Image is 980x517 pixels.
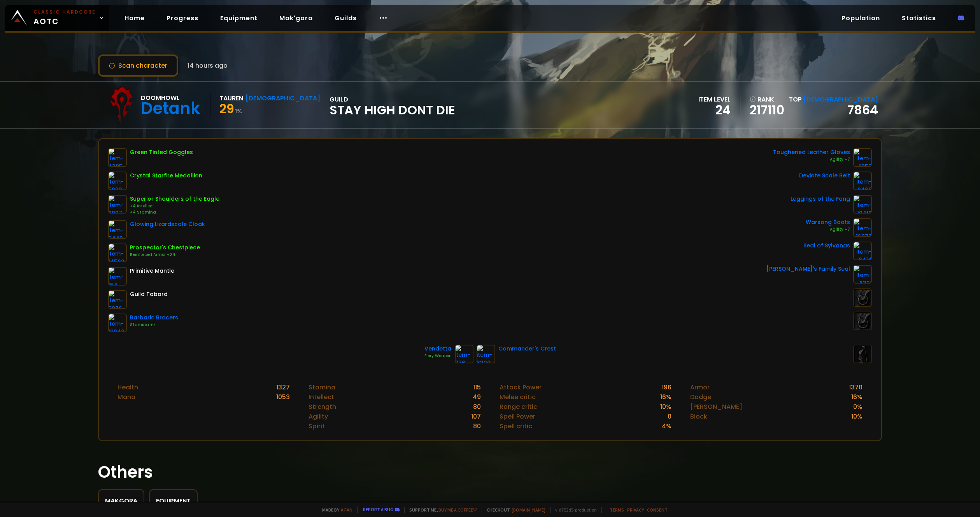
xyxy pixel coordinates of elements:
div: 49 [473,392,481,402]
div: Agility +7 [806,226,850,233]
div: Seal of Sylvanas [803,242,850,250]
img: item-6414 [853,242,872,260]
div: Intellect [309,392,334,402]
div: Agility +7 [773,156,850,163]
div: [DEMOGRAPHIC_DATA] [245,93,320,103]
div: 16 % [660,392,671,402]
span: Made by [317,507,352,513]
a: Classic HardcoreAOTC [5,5,109,31]
a: 7864 [847,101,878,119]
img: item-6320 [477,345,495,363]
img: item-10410 [853,195,872,214]
span: Support me, [404,507,477,513]
div: 10 % [851,412,863,421]
div: 115 [473,382,481,392]
img: item-776 [455,345,473,363]
div: Spell Power [500,412,535,421]
a: Buy me a coffee [438,507,477,513]
a: Equipment [214,10,264,26]
div: 1370 [849,382,863,392]
a: Report a bug [363,506,393,512]
div: [PERSON_NAME] [690,402,742,412]
a: Progress [160,10,205,26]
span: 14 hours ago [188,61,228,70]
a: Population [835,10,886,26]
a: Guilds [328,10,363,26]
div: 196 [662,382,671,392]
div: Armor [690,382,710,392]
img: item-4385 [108,148,127,167]
div: 16 % [851,392,863,402]
a: Consent [647,507,668,513]
div: rank [750,95,784,104]
div: 1053 [276,392,290,402]
div: 80 [473,421,481,431]
img: item-14562 [108,244,127,262]
img: item-9807 [108,195,127,214]
div: Makgora [105,496,137,506]
span: Stay High Dont Die [330,104,455,116]
div: Tauren [219,93,243,103]
div: 0 [668,412,671,421]
button: Scan character [98,54,178,77]
h1: Others [98,460,882,484]
div: Spell critic [500,421,532,431]
div: Toughened Leather Gloves [773,148,850,156]
div: Stamina [309,382,335,392]
img: item-6449 [108,220,127,239]
div: Doomhowl [141,93,200,103]
div: Guild Tabard [130,290,168,298]
a: Terms [610,507,624,513]
div: Top [789,95,878,104]
span: 29 [219,100,234,117]
span: [DEMOGRAPHIC_DATA] [803,95,878,104]
div: Crystal Starfire Medallion [130,172,202,180]
div: Glowing Lizardscale Cloak [130,220,205,228]
a: Home [118,10,151,26]
div: Dodge [690,392,711,402]
div: [PERSON_NAME]'s Family Seal [766,265,850,273]
div: item level [698,95,731,104]
small: Classic Hardcore [33,9,96,16]
a: Statistics [896,10,942,26]
div: Reinforced Armor +24 [130,252,200,258]
img: item-154 [108,267,127,286]
img: item-6321 [853,265,872,284]
div: Mana [117,392,135,402]
div: 4 % [662,421,671,431]
div: Fiery Weapon [424,353,452,359]
img: item-6468 [853,172,872,190]
div: Spirit [309,421,325,431]
div: Deviate Scale Belt [799,172,850,180]
img: item-18948 [108,314,127,332]
div: Stamina +7 [130,322,178,328]
div: Warsong Boots [806,218,850,226]
div: 107 [471,412,481,421]
a: 217110 [750,104,784,116]
div: Superior Shoulders of the Eagle [130,195,219,203]
img: item-4253 [853,148,872,167]
span: Checkout [482,507,545,513]
div: +4 Stamina [130,209,219,216]
img: item-16977 [853,218,872,237]
div: Strength [309,402,336,412]
div: Block [690,412,707,421]
div: Vendetta [424,345,452,353]
div: Equipment [156,496,191,506]
div: guild [330,95,455,116]
div: Melee critic [500,392,536,402]
img: item-5976 [108,290,127,309]
div: Detank [141,103,200,114]
div: Barbaric Bracers [130,314,178,322]
img: item-5003 [108,172,127,190]
span: AOTC [33,9,96,27]
div: 24 [698,104,731,116]
a: Mak'gora [273,10,319,26]
div: 80 [473,402,481,412]
div: Primitive Mantle [130,267,174,275]
div: +4 Intellect [130,203,219,209]
div: Leggings of the Fang [791,195,850,203]
div: Range critic [500,402,537,412]
small: 1 % [235,107,242,115]
div: Commander's Crest [498,345,556,353]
